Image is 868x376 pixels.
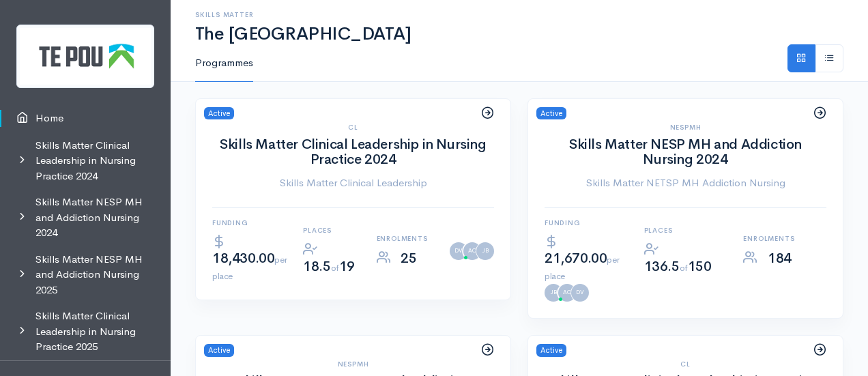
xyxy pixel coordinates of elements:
h6: Funding [545,219,628,227]
h6: Places [303,227,360,234]
span: 18,430.00 [212,250,287,283]
h6: CL [545,360,826,368]
span: 25 [401,250,416,267]
h6: NESPMH [545,124,826,131]
a: JB [476,242,494,260]
span: Active [204,344,234,357]
h6: Funding [212,219,287,227]
span: per place [545,254,619,282]
span: per place [212,254,287,282]
h6: Enrolments [377,235,433,242]
span: 184 [768,250,792,267]
span: of [331,262,339,274]
span: of [680,262,688,274]
a: AC [558,284,576,302]
a: DV [571,284,589,302]
a: Programmes [195,44,253,83]
h6: Skills Matter [195,11,843,18]
a: DV [450,242,467,260]
img: Te Pou [16,25,154,88]
a: Skills Matter NESP MH and Addiction Nursing 2024 [569,136,802,168]
a: Skills Matter NETSP MH Addiction Nursing [545,175,826,191]
a: Skills Matter Clinical Leadership [212,175,494,191]
span: Active [536,344,566,357]
h1: The [GEOGRAPHIC_DATA] [195,25,843,44]
a: JB [545,284,562,302]
h6: Places [644,227,727,234]
span: Active [204,107,234,120]
span: 21,670.00 [545,250,619,283]
a: AC [463,242,481,260]
a: Skills Matter Clinical Leadership in Nursing Practice 2024 [220,136,486,168]
span: 136.5 150 [644,258,712,275]
h6: CL [212,124,494,131]
h6: Enrolments [743,235,826,242]
span: 18.5 19 [303,258,355,275]
h6: NESPMH [212,360,494,368]
span: Active [536,107,566,120]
